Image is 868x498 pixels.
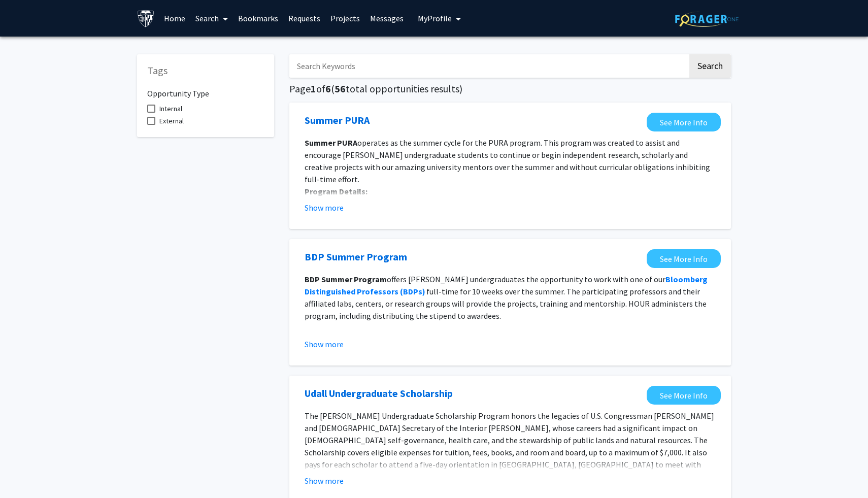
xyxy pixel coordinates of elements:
[159,1,190,36] a: Home
[325,82,331,95] span: 6
[311,82,316,95] span: 1
[159,115,184,127] span: External
[647,249,721,268] a: Opens in a new tab
[137,10,155,27] img: Johns Hopkins University Logo
[335,82,346,95] span: 56
[283,1,325,36] a: Requests
[233,1,283,36] a: Bookmarks
[305,386,453,401] a: Opens in a new tab
[365,1,409,36] a: Messages
[325,1,365,36] a: Projects
[147,81,264,98] h6: Opportunity Type
[305,338,344,350] button: Show more
[689,54,731,78] button: Search
[305,138,357,148] strong: Summer PURA
[289,54,688,78] input: Search Keywords
[305,274,387,284] strong: BDP Summer Program
[305,186,368,196] strong: Program Details:
[305,249,407,264] a: Opens in a new tab
[305,475,344,487] button: Show more
[159,103,182,115] span: Internal
[305,411,714,494] span: The [PERSON_NAME] Undergraduate Scholarship Program honors the legacies of U.S. Congressman [PERS...
[190,1,233,36] a: Search
[305,273,716,322] p: offers [PERSON_NAME] undergraduates the opportunity to work with one of our full-time for 10 week...
[675,11,739,27] img: ForagerOne Logo
[418,13,452,23] span: My Profile
[8,452,43,490] iframe: Chat
[647,113,721,131] a: Opens in a new tab
[305,202,344,214] button: Show more
[289,83,731,95] h5: Page of ( total opportunities results)
[305,138,710,184] span: operates as the summer cycle for the PURA program. This program was created to assist and encoura...
[305,113,370,128] a: Opens in a new tab
[147,64,264,77] h5: Tags
[647,386,721,405] a: Opens in a new tab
